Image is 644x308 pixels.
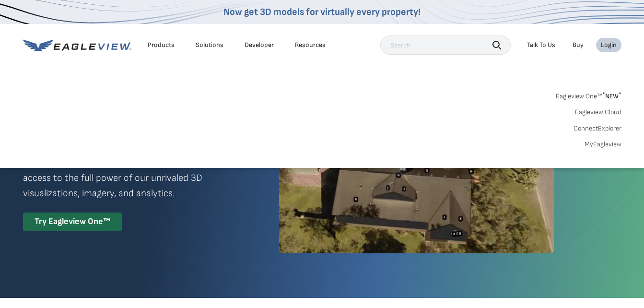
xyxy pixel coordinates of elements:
div: Try Eagleview One™ [23,213,122,231]
a: MyEagleview [585,140,621,149]
a: Now get 3D models for virtually every property! [223,6,421,18]
div: Products [148,41,175,49]
div: Resources [295,41,326,49]
p: A premium digital experience that provides seamless access to the full power of our unrivaled 3D ... [23,155,245,201]
div: Solutions [196,41,223,49]
div: Login [601,41,617,49]
div: Talk To Us [527,41,555,49]
a: Eagleview One™*NEW* [556,89,621,100]
a: Developer [245,41,274,49]
span: NEW [602,92,621,100]
a: Buy [573,41,584,49]
a: Eagleview Cloud [575,108,621,117]
input: Search [380,36,511,55]
a: ConnectExplorer [574,124,621,133]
